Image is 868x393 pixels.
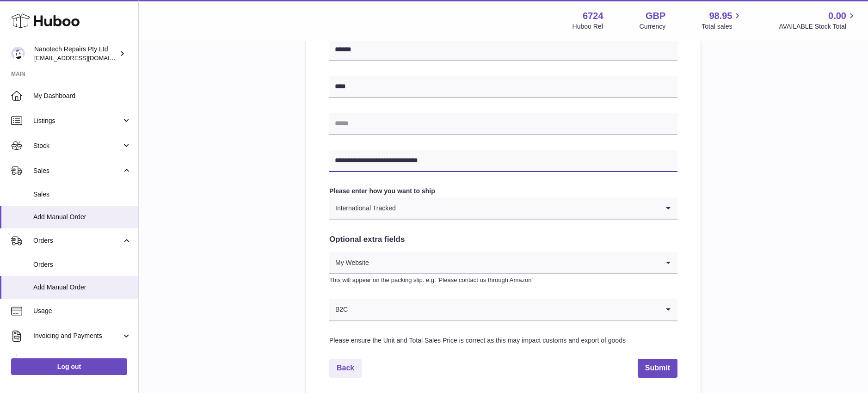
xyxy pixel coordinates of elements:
[33,92,131,100] span: My Dashboard
[34,54,136,61] span: [EMAIL_ADDRESS][DOMAIN_NAME]
[329,276,677,284] p: This will appear on the packing slip. e.g. 'Please contact us through Amazon'
[329,299,348,320] span: B2C
[329,336,677,345] div: Please ensure the Unit and Total Sales Price is correct as this may impact customs and export of ...
[33,213,131,221] span: Add Manual Order
[779,22,857,31] span: AVAILABLE Stock Total
[11,358,127,375] a: Log out
[329,359,362,378] a: Back
[583,10,603,22] strong: 6724
[702,22,743,31] span: Total sales
[828,10,846,22] span: 0.00
[329,299,677,321] div: Search for option
[33,332,122,340] span: Invoicing and Payments
[329,252,369,273] span: My Website
[329,187,677,196] label: Please enter how you want to ship
[33,260,131,269] span: Orders
[640,22,666,31] div: Currency
[33,283,131,292] span: Add Manual Order
[348,299,659,320] input: Search for option
[33,236,122,245] span: Orders
[646,10,665,22] strong: GBP
[369,252,659,273] input: Search for option
[33,307,131,315] span: Usage
[573,22,603,31] div: Huboo Ref
[709,10,732,22] span: 98.95
[33,141,122,150] span: Stock
[329,197,677,220] div: Search for option
[11,47,25,61] img: info@nanotechrepairs.com
[33,117,122,125] span: Listings
[33,190,131,199] span: Sales
[329,252,677,274] div: Search for option
[638,359,677,378] button: Submit
[329,234,677,245] h2: Optional extra fields
[329,197,396,219] span: International Tracked
[33,166,122,175] span: Sales
[702,10,743,31] a: 98.95 Total sales
[34,45,117,62] div: Nanotech Repairs Pty Ltd
[396,197,659,219] input: Search for option
[779,10,857,31] a: 0.00 AVAILABLE Stock Total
